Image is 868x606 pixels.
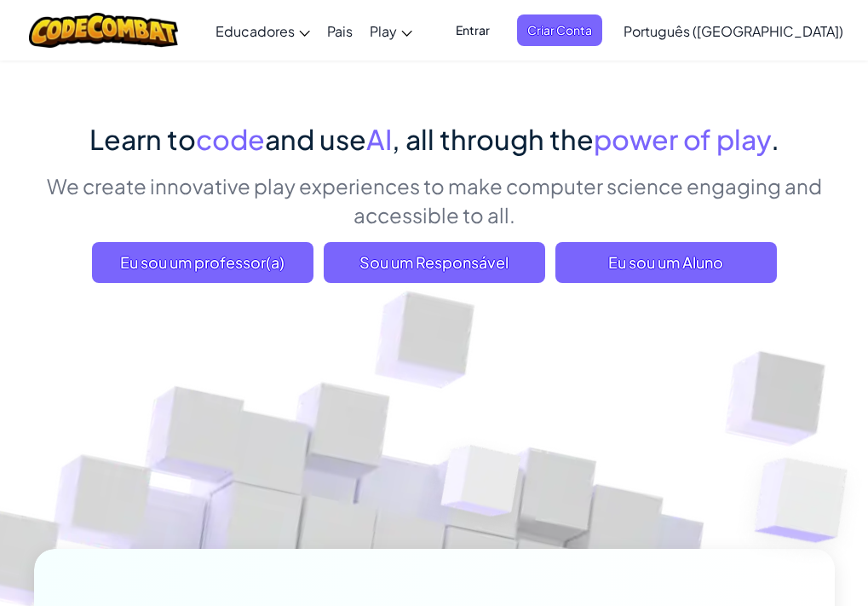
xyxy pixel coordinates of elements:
span: code [196,122,265,156]
a: Português ([GEOGRAPHIC_DATA]) [615,8,852,54]
a: Play [361,8,421,54]
a: Eu sou um professor(a) [92,242,313,283]
img: Overlap cubes [396,398,569,577]
span: Português ([GEOGRAPHIC_DATA]) [624,22,843,40]
span: Play [370,22,397,40]
a: Pais [319,8,361,54]
span: AI [366,122,392,156]
button: Entrar [445,14,500,46]
span: Learn to [89,122,196,156]
span: . [771,122,779,156]
button: Criar Conta [517,14,602,46]
a: Sou um Responsável [324,242,545,283]
p: We create innovative play experiences to make computer science engaging and accessible to all. [34,171,835,229]
span: and use [265,122,366,156]
a: Educadores [207,8,319,54]
img: CodeCombat logo [29,13,178,48]
button: Eu sou um Aluno [555,242,777,283]
span: , all through the [392,122,594,156]
span: Educadores [216,22,295,40]
span: power of play [594,122,771,156]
